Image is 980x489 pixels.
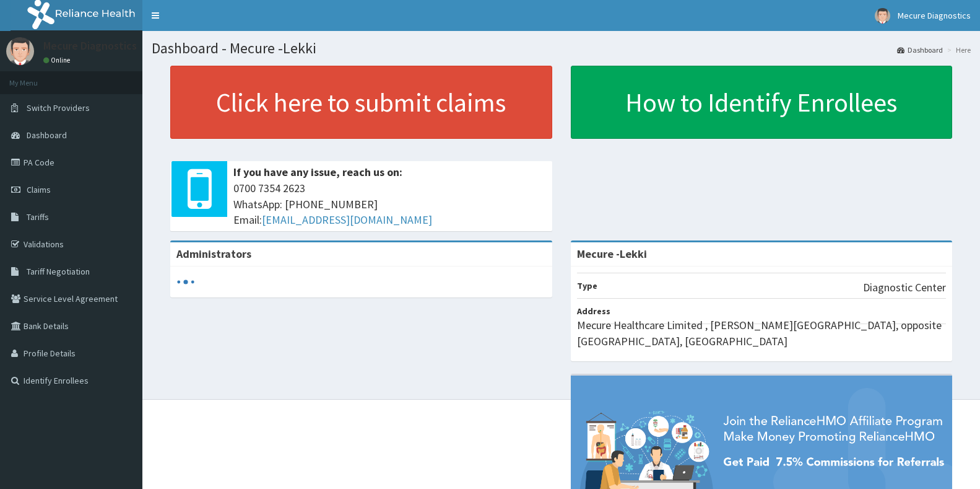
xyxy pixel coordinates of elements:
b: Address [577,306,610,317]
p: Mecure Healthcare Limited , [PERSON_NAME][GEOGRAPHIC_DATA], opposite [GEOGRAPHIC_DATA], [GEOGRAPH... [577,317,947,349]
span: 0700 7354 2623 WhatsApp: [PHONE_NUMBER] Email: [233,180,546,228]
b: Administrators [176,247,251,261]
img: User Image [6,37,34,65]
a: [EMAIL_ADDRESS][DOMAIN_NAME] [262,213,432,227]
h1: Dashboard - Mecure -Lekki [152,40,971,56]
span: Switch Providers [27,102,90,113]
svg: audio-loading [176,273,195,291]
strong: Mecure -Lekki [577,247,647,261]
span: Claims [27,184,51,195]
a: Dashboard [897,45,943,55]
span: Mecure Diagnostics [898,10,971,21]
li: Here [944,45,971,55]
a: Online [43,56,73,64]
a: How to Identify Enrollees [571,66,953,139]
span: Tariff Negotiation [27,266,90,277]
a: Click here to submit claims [170,66,552,139]
span: Tariffs [27,211,49,222]
b: If you have any issue, reach us on: [233,165,402,179]
p: Diagnostic Center [863,280,946,296]
b: Type [577,280,597,291]
img: User Image [875,8,890,24]
p: Mecure Diagnostics [43,40,137,51]
span: Dashboard [27,130,67,141]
